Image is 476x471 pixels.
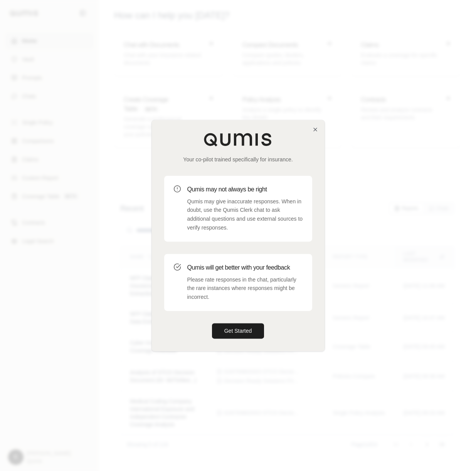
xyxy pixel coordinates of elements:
button: Get Started [212,323,264,339]
h3: Qumis may not always be right [187,185,303,194]
p: Please rate responses in the chat, particularly the rare instances where responses might be incor... [187,275,303,302]
p: Qumis may give inaccurate responses. When in doubt, use the Qumis Clerk chat to ask additional qu... [187,197,303,232]
h3: Qumis will get better with your feedback [187,263,303,272]
img: Qumis Logo [204,132,273,146]
p: Your co-pilot trained specifically for insurance. [164,156,312,163]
